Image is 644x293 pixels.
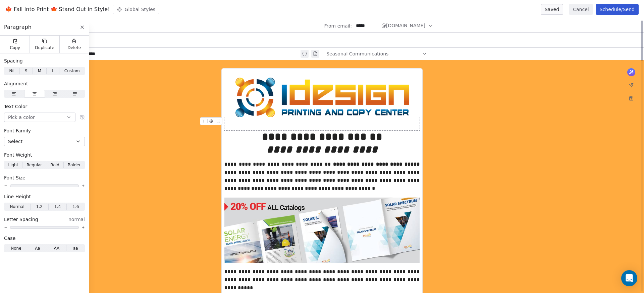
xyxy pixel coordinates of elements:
[73,245,78,251] span: aa
[11,245,21,251] span: None
[50,162,59,168] span: Bold
[4,80,28,87] span: Alignment
[68,216,85,223] span: normal
[72,204,79,210] span: 1.6
[38,68,41,74] span: M
[4,103,27,110] span: Text Color
[36,204,43,210] span: 1.2
[4,235,15,242] span: Case
[10,204,24,210] span: Normal
[5,5,110,13] span: 🍁 Fall Into Print 🍁 Stand Out in Style!
[326,50,388,57] span: Seasonal Communications
[569,4,593,15] button: Cancel
[541,4,563,15] button: Saved
[324,23,352,29] span: From email:
[10,45,20,50] span: Copy
[8,138,22,145] span: Select
[35,45,54,50] span: Duplicate
[25,68,28,74] span: S
[8,162,18,168] span: Light
[68,45,81,50] span: Delete
[4,174,25,181] span: Font Size
[4,113,75,122] button: Pick a color
[52,68,54,74] span: L
[596,4,639,15] button: Schedule/Send
[4,127,31,134] span: Font Family
[4,57,23,64] span: Spacing
[26,162,42,168] span: Regular
[68,162,81,168] span: Bolder
[4,152,32,158] span: Font Weight
[4,216,38,223] span: Letter Spacing
[381,22,425,29] span: @[DOMAIN_NAME]
[64,68,80,74] span: Custom
[4,193,31,200] span: Line Height
[621,270,637,286] div: Open Intercom Messenger
[54,204,61,210] span: 1.4
[9,68,14,74] span: Nil
[35,245,40,251] span: Aa
[54,245,59,251] span: AA
[113,5,160,14] button: Global Styles
[4,23,32,31] span: Paragraph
